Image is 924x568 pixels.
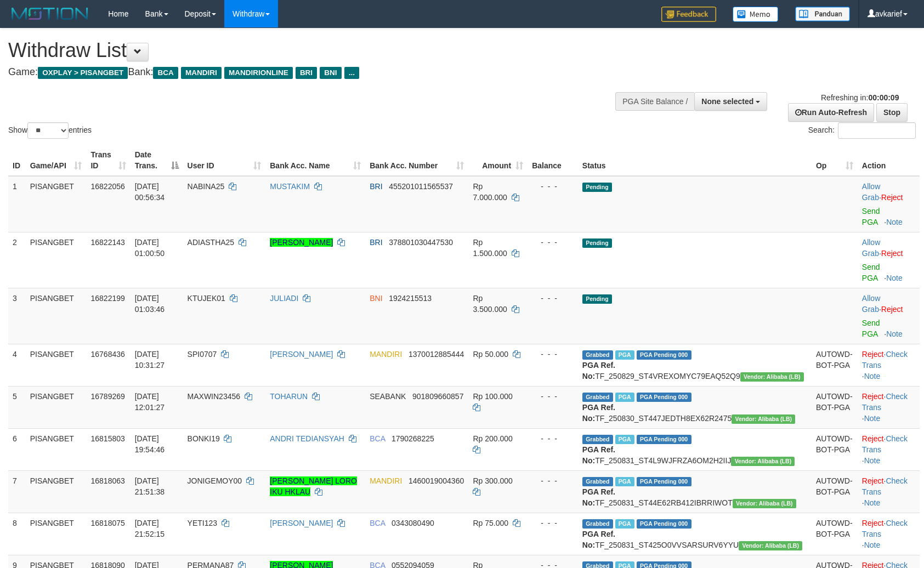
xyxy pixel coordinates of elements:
b: PGA Ref. No: [582,487,615,507]
span: BCA [153,67,178,79]
span: Grabbed [582,393,613,402]
b: PGA Ref. No: [582,361,615,380]
span: Copy 1460019004360 to clipboard [409,476,464,485]
span: [DATE] 21:51:38 [135,476,165,496]
a: Stop [876,103,908,122]
span: Rp 75.000 [473,519,508,527]
a: Note [886,218,903,226]
div: - - - [532,391,574,402]
td: 5 [8,386,26,428]
a: Note [886,274,903,282]
div: - - - [532,181,574,192]
td: TF_250831_ST44E62RB412IBRRIWOT [578,470,812,513]
td: PISANGBET [26,288,87,344]
td: AUTOWD-BOT-PGA [812,386,858,428]
td: · · [858,386,920,428]
span: Rp 300.000 [473,476,512,485]
a: ANDRI TEDIANSYAH [270,434,344,443]
span: Vendor URL: https://dashboard.q2checkout.com/secure [740,372,804,382]
img: MOTION_logo.png [8,5,92,22]
div: - - - [532,293,574,304]
a: Send PGA [862,207,880,226]
td: TF_250829_ST4VREXOMYC79EAQ52Q9 [578,344,812,386]
td: TF_250831_ST425O0VVSARSURV6YYU [578,513,812,555]
a: Check Trans [862,476,908,496]
h1: Withdraw List [8,39,605,61]
span: NABINA25 [188,182,225,191]
div: - - - [532,237,574,248]
td: 2 [8,232,26,288]
a: JULIADI [270,294,298,303]
span: Pending [582,238,612,248]
a: Note [886,330,903,338]
span: PGA Pending [637,350,691,360]
td: AUTOWD-BOT-PGA [812,513,858,555]
div: - - - [532,518,574,529]
span: Rp 100.000 [473,392,512,401]
td: 8 [8,513,26,555]
span: 16815803 [90,434,124,443]
a: Reject [881,249,903,258]
span: ADIASTHA25 [188,238,235,247]
th: Game/API: activate to sort column ascending [26,145,87,176]
span: BCA [370,434,385,443]
span: Grabbed [582,477,613,486]
span: MAXWIN23456 [188,392,240,401]
span: Copy 378801030447530 to clipboard [389,238,453,247]
span: YETI123 [188,519,217,527]
span: Vendor URL: https://dashboard.q2checkout.com/secure [731,457,795,466]
a: [PERSON_NAME] [270,350,333,359]
b: PGA Ref. No: [582,445,615,465]
button: None selected [694,92,767,111]
span: BRI [296,67,317,79]
span: Copy 901809660857 to clipboard [412,392,463,401]
label: Show entries [8,122,92,139]
td: PISANGBET [26,513,87,555]
span: Grabbed [582,350,613,360]
label: Search: [808,122,916,139]
span: 16822056 [90,182,124,191]
th: Status [578,145,812,176]
span: Rp 200.000 [473,434,512,443]
a: Note [864,541,881,549]
span: Copy 1370012885444 to clipboard [409,350,464,359]
td: AUTOWD-BOT-PGA [812,428,858,470]
a: Note [864,414,881,423]
span: BCA [370,519,385,527]
span: BRI [370,238,382,247]
td: AUTOWD-BOT-PGA [812,470,858,513]
td: 3 [8,288,26,344]
span: PGA Pending [637,435,691,444]
span: Marked by avkarief [615,477,634,486]
a: Reject [862,519,884,527]
th: Balance [528,145,578,176]
span: JONIGEMOY00 [188,476,242,485]
span: Copy 0343080490 to clipboard [392,519,434,527]
td: · · [858,513,920,555]
a: Send PGA [862,263,880,282]
td: 1 [8,176,26,232]
span: 16818063 [90,476,124,485]
span: Copy 1924215513 to clipboard [389,294,432,303]
a: [PERSON_NAME] [270,238,333,247]
a: Note [864,372,881,380]
span: [DATE] 00:56:34 [135,182,165,202]
td: · [858,176,920,232]
span: Vendor URL: https://dashboard.q2checkout.com/secure [739,541,802,550]
th: Date Trans.: activate to sort column descending [131,145,183,176]
th: Bank Acc. Name: activate to sort column ascending [265,145,365,176]
strong: 00:00:09 [868,93,899,102]
td: 4 [8,344,26,386]
span: Marked by avkarief [615,519,634,529]
span: BNI [320,67,341,79]
span: [DATE] 01:03:46 [135,294,165,314]
a: Check Trans [862,392,908,412]
span: Rp 1.500.000 [473,238,507,258]
td: PISANGBET [26,344,87,386]
span: · [862,182,881,202]
img: panduan.png [795,7,850,21]
a: [PERSON_NAME] [270,519,333,527]
th: Action [858,145,920,176]
div: - - - [532,433,574,444]
span: [DATE] 12:01:27 [135,392,165,412]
